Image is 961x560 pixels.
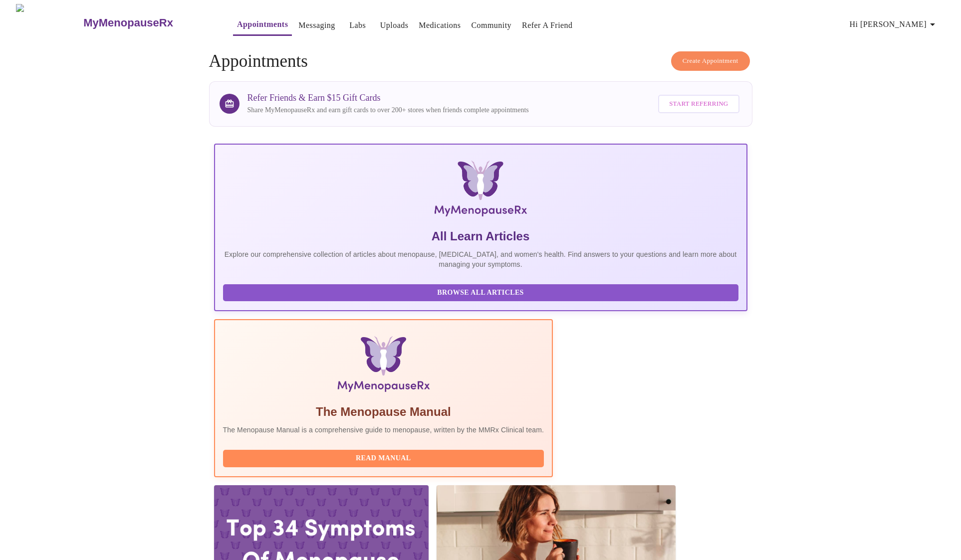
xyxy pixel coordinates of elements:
[342,15,374,35] button: Labs
[247,93,529,103] h3: Refer Friends & Earn $15 Gift Cards
[467,15,515,35] button: Community
[223,249,738,269] p: Explore our comprehensive collection of articles about menopause, [MEDICAL_DATA], and women's hea...
[522,18,573,32] a: Refer a Friend
[683,55,738,67] span: Create Appointment
[233,287,728,299] span: Browse All Articles
[247,105,529,115] p: Share MyMenopauseRx and earn gift cards to over 200+ stores when friends complete appointments
[303,161,658,220] img: MyMenopauseRx Logo
[209,51,752,71] h4: Appointments
[83,16,173,29] h3: MyMenopauseRx
[380,18,409,32] a: Uploads
[298,18,335,32] a: Messaging
[419,18,461,32] a: Medications
[846,14,943,34] button: Hi [PERSON_NAME]
[274,336,493,396] img: Menopause Manual
[82,5,213,40] a: MyMenopauseRx
[223,284,738,302] button: Browse All Articles
[223,228,738,244] h5: All Learn Articles
[349,18,366,32] a: Labs
[415,15,465,35] button: Medications
[658,95,739,113] button: Start Referring
[376,15,413,35] button: Uploads
[656,90,741,118] a: Start Referring
[850,17,939,31] span: Hi [PERSON_NAME]
[518,15,577,35] button: Refer a Friend
[669,98,728,110] span: Start Referring
[223,450,544,467] button: Read Manual
[233,452,534,465] span: Read Manual
[294,15,339,35] button: Messaging
[223,425,544,435] p: The Menopause Manual is a comprehensive guide to menopause, written by the MMRx Clinical team.
[223,404,544,420] h5: The Menopause Manual
[471,18,511,32] a: Community
[223,453,547,462] a: Read Manual
[16,4,82,41] img: MyMenopauseRx Logo
[223,288,741,296] a: Browse All Articles
[671,51,750,71] button: Create Appointment
[233,14,292,36] button: Appointments
[237,17,288,31] a: Appointments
